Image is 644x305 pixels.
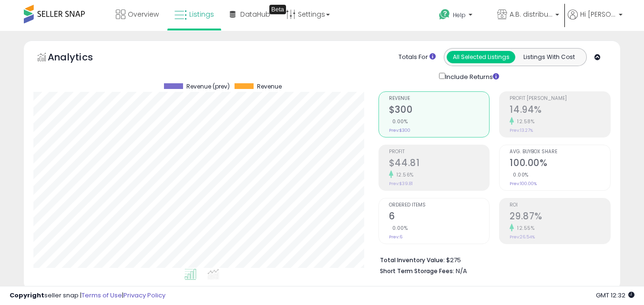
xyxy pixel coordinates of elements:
[510,104,610,117] h2: 14.94%
[510,96,610,101] span: Profit [PERSON_NAME]
[48,50,112,66] h5: Analytics
[10,291,44,300] strong: Copyright
[456,266,467,275] span: N/A
[389,128,410,133] small: Prev: $300
[389,157,490,170] h2: $44.81
[510,211,610,224] h2: 29.87%
[389,203,490,208] span: Ordered Items
[380,254,603,265] li: $275
[432,71,511,82] div: Include Returns
[510,171,529,178] small: 0.00%
[123,291,165,300] a: Privacy Policy
[82,291,122,300] a: Terms of Use
[240,10,270,19] span: DataHub
[389,211,490,224] h2: 6
[514,225,534,232] small: 12.55%
[510,157,610,170] h2: 100.00%
[510,149,610,155] span: Avg. Buybox Share
[389,225,408,232] small: 0.00%
[580,10,616,19] span: Hi [PERSON_NAME]
[389,181,413,187] small: Prev: $39.81
[510,128,533,133] small: Prev: 13.27%
[189,10,214,19] span: Listings
[380,267,454,275] b: Short Term Storage Fees:
[514,118,534,125] small: 12.58%
[393,171,414,178] small: 12.56%
[439,9,450,20] i: Get Help
[431,1,489,31] a: Help
[128,10,159,19] span: Overview
[10,291,165,300] div: seller snap | |
[389,104,490,117] h2: $300
[453,11,466,19] span: Help
[447,51,515,63] button: All Selected Listings
[389,234,402,240] small: Prev: 6
[596,291,634,300] span: 2025-10-10 12:32 GMT
[380,256,445,264] b: Total Inventory Value:
[510,203,610,208] span: ROI
[515,51,583,63] button: Listings With Cost
[269,5,286,14] div: Tooltip anchor
[510,10,552,19] span: A.B. distribution
[510,234,535,240] small: Prev: 26.54%
[186,83,230,90] span: Revenue (prev)
[257,83,282,90] span: Revenue
[510,181,537,187] small: Prev: 100.00%
[399,53,436,62] div: Totals For
[389,149,490,155] span: Profit
[568,10,623,31] a: Hi [PERSON_NAME]
[389,96,490,101] span: Revenue
[389,118,408,125] small: 0.00%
